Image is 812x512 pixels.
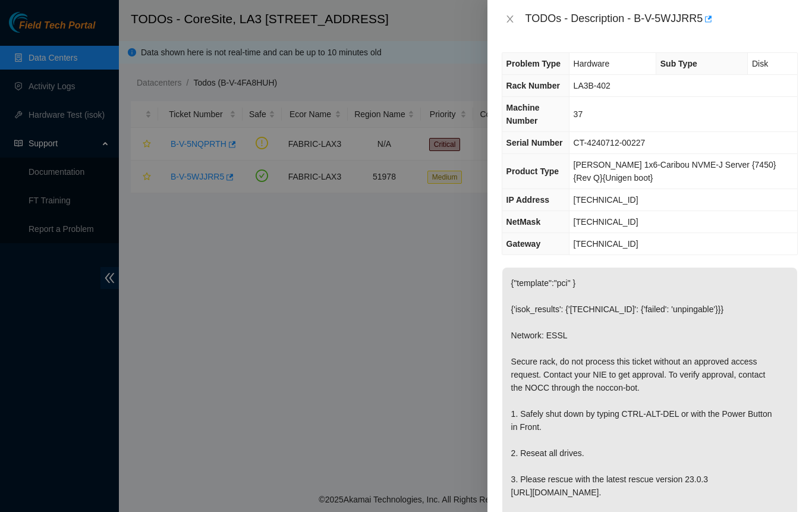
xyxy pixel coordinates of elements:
span: Product Type [506,167,559,176]
span: Sub Type [660,59,697,68]
span: CT-4240712-00227 [574,138,646,147]
div: TODOs - Description - B-V-5WJJRR5 [525,10,798,29]
span: Gateway [506,239,541,249]
span: 37 [574,109,583,119]
span: close [505,14,515,24]
span: IP Address [506,195,549,205]
span: [TECHNICAL_ID] [574,217,638,227]
span: Machine Number [506,103,540,125]
span: [TECHNICAL_ID] [574,239,638,249]
button: Close [502,14,518,25]
span: LA3B-402 [574,81,610,90]
span: Rack Number [506,81,560,90]
span: NetMask [506,217,541,227]
span: Disk [752,59,768,68]
span: Serial Number [506,138,563,147]
span: [TECHNICAL_ID] [574,195,638,205]
span: Hardware [574,59,610,68]
span: [PERSON_NAME] 1x6-Caribou NVME-J Server {7450}{Rev Q}{Unigen boot} [574,160,776,183]
span: Problem Type [506,59,561,68]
